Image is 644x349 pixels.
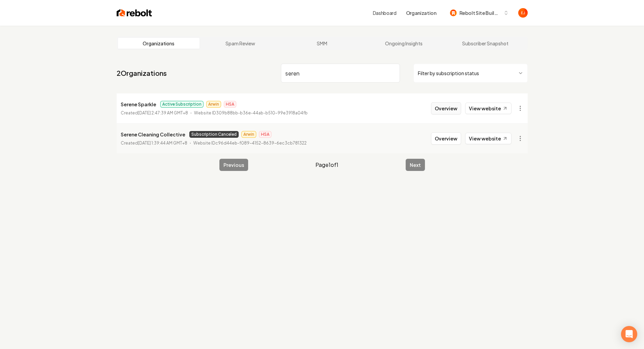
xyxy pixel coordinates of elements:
[259,131,271,138] span: HSA
[465,133,511,144] a: View website
[315,161,338,169] span: Page 1 of 1
[199,38,281,49] a: Spam Review
[121,110,188,116] p: Created
[431,132,461,145] button: Overview
[193,140,307,147] p: Website ID c96d44eb-f089-4152-8639-6ec3cb781322
[518,8,528,18] button: Open user button
[373,9,397,16] a: Dashboard
[431,102,461,114] button: Overview
[121,100,156,108] p: Serene Sparkle
[402,7,440,19] button: Organization
[465,103,511,114] a: View website
[445,38,526,49] a: Subscriber Snapshot
[621,326,637,342] div: Open Intercom Messenger
[121,140,187,147] p: Created
[118,38,200,49] a: Organizations
[138,140,187,146] time: [DATE] 1:39:44 AM GMT+8
[121,130,185,138] p: Serene Cleaning Collective
[160,101,204,108] span: Active Subscription
[194,110,308,116] p: Website ID 309b88bb-b36e-44ab-b510-99e3918a04fb
[281,64,400,83] input: Search by name or ID
[224,101,236,108] span: HSA
[518,8,528,18] img: Eduard Joers
[241,131,256,138] span: Arwin
[117,8,152,18] img: Rebolt Logo
[450,9,457,16] img: Rebolt Site Builder
[459,9,501,17] span: Rebolt Site Builder
[138,110,188,115] time: [DATE] 2:47:39 AM GMT+8
[281,38,363,49] a: SMM
[117,68,167,78] a: 2Organizations
[189,131,239,138] span: Subscription Canceled
[363,38,445,49] a: Ongoing Insights
[206,101,221,108] span: Arwin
